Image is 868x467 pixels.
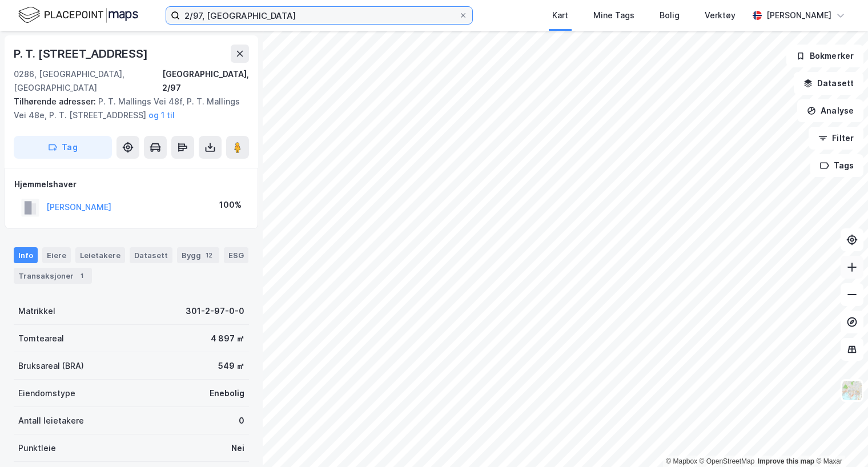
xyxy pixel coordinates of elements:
div: 301-2-97-0-0 [186,304,244,318]
div: Transaksjoner [14,268,92,284]
div: 4 897 ㎡ [211,332,244,345]
button: Tags [810,154,863,177]
div: Kart [552,9,568,22]
button: Tag [14,136,112,159]
iframe: Chat Widget [811,412,868,467]
div: P. T. [STREET_ADDRESS] [14,45,150,63]
div: Bygg [177,247,219,263]
input: Søk på adresse, matrikkel, gårdeiere, leietakere eller personer [180,7,459,24]
div: Leietakere [75,247,125,263]
div: Info [14,247,38,263]
div: Verktøy [705,9,736,22]
div: Hjemmelshaver [14,178,248,191]
div: 1 [76,270,87,281]
div: Nei [231,441,244,455]
div: Tomteareal [18,332,64,345]
div: 12 [203,249,215,261]
div: Punktleie [18,441,56,455]
div: Enebolig [210,387,244,400]
a: Improve this map [758,457,814,465]
div: Bruksareal (BRA) [18,359,84,373]
div: 0286, [GEOGRAPHIC_DATA], [GEOGRAPHIC_DATA] [14,67,162,95]
div: Mine Tags [593,9,634,22]
img: Z [841,380,863,401]
div: Bolig [660,9,680,22]
a: OpenStreetMap [700,457,755,465]
div: 100% [219,198,242,212]
div: Datasett [130,247,172,263]
div: P. T. Mallings Vei 48f, P. T. Mallings Vei 48e, P. T. [STREET_ADDRESS] [14,95,240,122]
div: Matrikkel [18,304,55,318]
a: Mapbox [666,457,697,465]
div: Eiere [42,247,71,263]
div: ESG [224,247,248,263]
button: Datasett [794,72,863,95]
div: 0 [239,414,244,428]
span: Tilhørende adresser: [14,96,98,106]
button: Analyse [797,99,863,122]
div: Eiendomstype [18,387,75,400]
button: Filter [809,127,863,150]
div: [PERSON_NAME] [766,9,831,22]
img: logo.f888ab2527a4732fd821a326f86c7f29.svg [18,5,138,25]
div: Antall leietakere [18,414,84,428]
button: Bokmerker [786,45,863,67]
div: 549 ㎡ [218,359,244,373]
div: Kontrollprogram for chat [811,412,868,467]
div: [GEOGRAPHIC_DATA], 2/97 [162,67,249,95]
